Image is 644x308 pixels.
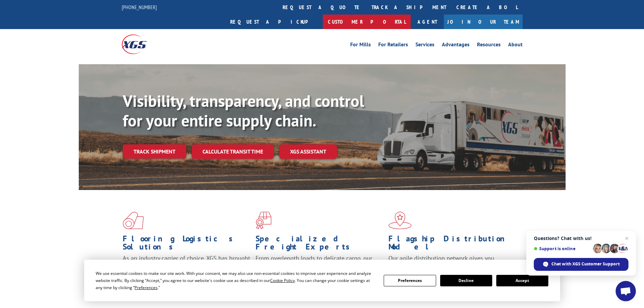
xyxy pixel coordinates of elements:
a: Join Our Team [444,15,523,29]
a: Track shipment [123,144,186,159]
h1: Flagship Distribution Model [388,235,516,254]
a: Advantages [442,42,470,49]
span: Chat with XGS Customer Support [551,261,620,267]
h1: Specialized Freight Experts [256,235,383,254]
a: For Retailers [378,42,408,49]
span: Cookie Policy [270,278,295,283]
a: XGS ASSISTANT [279,144,337,159]
button: Accept [496,275,548,286]
a: About [508,42,523,49]
a: Agent [411,15,444,29]
b: Visibility, transparency, and control for your entire supply chain. [123,90,364,131]
div: Cookie Consent Prompt [84,260,560,301]
span: Preferences [135,285,158,290]
a: For Mills [350,42,371,49]
p: From overlength loads to delicate cargo, our experienced staff knows the best way to move your fr... [256,254,383,284]
img: xgs-icon-focused-on-flooring-red [256,212,271,229]
a: Request a pickup [225,15,323,29]
span: Our agile distribution network gives you nationwide inventory management on demand. [388,254,513,270]
div: We use essential cookies to make our site work. With your consent, we may also use non-essential ... [96,270,376,291]
button: Preferences [384,275,436,286]
a: Customer Portal [323,15,411,29]
h1: Flooring Logistics Solutions [123,235,251,254]
span: As an industry carrier of choice, XGS has brought innovation and dedication to flooring logistics... [123,254,250,278]
div: Chat with XGS Customer Support [534,258,628,271]
span: Support is online [534,246,591,251]
div: Open chat [616,281,636,301]
img: xgs-icon-flagship-distribution-model-red [388,212,412,229]
a: Calculate transit time [192,144,274,159]
span: Questions? Chat with us! [534,236,628,241]
img: xgs-icon-total-supply-chain-intelligence-red [123,212,144,229]
a: Resources [477,42,501,49]
span: Close chat [623,234,631,242]
a: Services [415,42,434,49]
button: Decline [440,275,492,286]
a: [PHONE_NUMBER] [122,4,157,10]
